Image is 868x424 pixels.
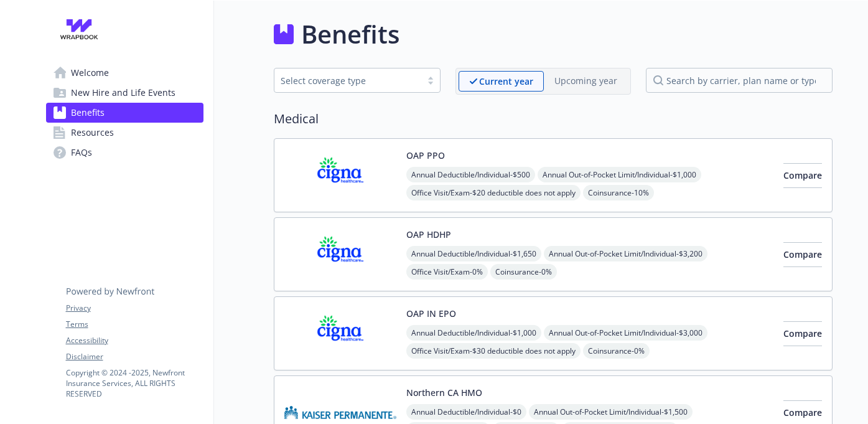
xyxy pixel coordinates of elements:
[490,264,557,280] span: Coinsurance - 0%
[406,404,526,420] span: Annual Deductible/Individual - $0
[66,335,203,346] a: Accessibility
[284,228,396,281] img: CIGNA carrier logo
[406,386,482,399] button: Northern CA HMO
[783,327,822,339] span: Compare
[46,63,203,83] a: Welcome
[301,16,399,53] h1: Benefits
[646,68,833,93] input: search by carrier, plan name or type
[544,71,628,92] span: Upcoming year
[783,163,822,188] button: Compare
[71,123,114,143] span: Resources
[783,242,822,267] button: Compare
[544,325,707,341] span: Annual Out-of-Pocket Limit/Individual - $3,000
[66,367,203,399] p: Copyright © 2024 - 2025 , Newfront Insurance Services, ALL RIGHTS RESERVED
[274,110,833,128] h2: Medical
[544,246,707,261] span: Annual Out-of-Pocket Limit/Individual - $3,200
[406,307,456,320] button: OAP IN EPO
[406,246,541,261] span: Annual Deductible/Individual - $1,650
[479,75,533,88] p: Current year
[554,74,617,87] p: Upcoming year
[46,83,203,103] a: New Hire and Life Events
[783,248,822,260] span: Compare
[583,343,650,359] span: Coinsurance - 0%
[529,404,693,420] span: Annual Out-of-Pocket Limit/Individual - $1,500
[66,303,203,314] a: Privacy
[406,149,445,162] button: OAP PPO
[46,123,203,143] a: Resources
[284,149,396,202] img: CIGNA carrier logo
[66,319,203,330] a: Terms
[71,63,109,83] span: Welcome
[281,74,415,87] div: Select coverage type
[783,321,822,346] button: Compare
[406,264,488,280] span: Office Visit/Exam - 0%
[71,83,175,103] span: New Hire and Life Events
[46,143,203,163] a: FAQs
[406,343,581,359] span: Office Visit/Exam - $30 deductible does not apply
[66,351,203,362] a: Disclaimer
[406,325,541,341] span: Annual Deductible/Individual - $1,000
[783,169,822,181] span: Compare
[71,143,92,163] span: FAQs
[783,407,822,418] span: Compare
[406,228,451,241] button: OAP HDHP
[583,185,654,200] span: Coinsurance - 10%
[71,103,105,123] span: Benefits
[538,167,701,182] span: Annual Out-of-Pocket Limit/Individual - $1,000
[406,185,581,200] span: Office Visit/Exam - $20 deductible does not apply
[284,307,396,360] img: CIGNA carrier logo
[406,167,535,182] span: Annual Deductible/Individual - $500
[46,103,203,123] a: Benefits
